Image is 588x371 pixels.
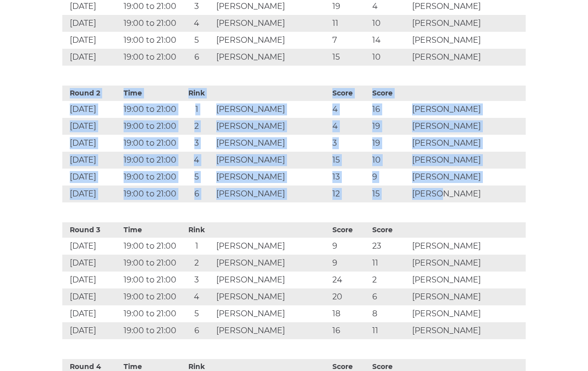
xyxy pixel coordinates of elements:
td: [PERSON_NAME] [410,32,526,49]
td: 9 [330,238,370,255]
td: 19:00 to 21:00 [121,135,180,152]
td: [PERSON_NAME] [410,186,526,203]
td: [DATE] [62,186,121,203]
td: 19:00 to 21:00 [121,272,180,289]
td: 19:00 to 21:00 [121,255,180,272]
td: [PERSON_NAME] [410,169,526,186]
td: 19:00 to 21:00 [121,118,180,135]
td: 12 [330,186,370,203]
th: Rink [180,223,214,238]
td: 10 [370,15,410,32]
td: 19:00 to 21:00 [121,15,180,32]
td: 5 [180,32,214,49]
td: 19:00 to 21:00 [121,323,180,340]
td: [PERSON_NAME] [214,272,330,289]
td: 6 [370,289,410,306]
td: [PERSON_NAME] [214,323,330,340]
td: [DATE] [62,118,121,135]
th: Score [330,223,370,238]
td: 1 [180,238,214,255]
td: [PERSON_NAME] [410,306,526,323]
td: 4 [330,118,370,135]
td: [PERSON_NAME] [410,255,526,272]
td: [PERSON_NAME] [214,306,330,323]
td: 23 [370,238,410,255]
td: 13 [330,169,370,186]
td: [DATE] [62,272,121,289]
td: 19 [370,118,410,135]
td: 19:00 to 21:00 [121,169,180,186]
td: 6 [180,323,214,340]
td: 11 [370,255,410,272]
th: Round 2 [62,86,121,101]
td: [PERSON_NAME] [214,135,330,152]
td: [PERSON_NAME] [214,152,330,169]
td: [DATE] [62,238,121,255]
td: [DATE] [62,169,121,186]
td: [PERSON_NAME] [214,238,330,255]
td: [PERSON_NAME] [214,169,330,186]
td: 11 [370,323,410,340]
td: 19:00 to 21:00 [121,32,180,49]
td: 15 [370,186,410,203]
td: [DATE] [62,32,121,49]
td: 14 [370,32,410,49]
td: 3 [330,135,370,152]
td: [DATE] [62,49,121,66]
td: [DATE] [62,152,121,169]
td: 10 [370,152,410,169]
td: 6 [180,49,214,66]
td: [DATE] [62,323,121,340]
td: [PERSON_NAME] [410,135,526,152]
td: 18 [330,306,370,323]
td: [DATE] [62,101,121,118]
td: [PERSON_NAME] [410,101,526,118]
td: 2 [180,118,214,135]
td: [DATE] [62,289,121,306]
td: 4 [180,152,214,169]
td: [PERSON_NAME] [410,289,526,306]
th: Time [121,86,180,101]
td: 2 [370,272,410,289]
td: 9 [330,255,370,272]
td: [PERSON_NAME] [410,118,526,135]
td: [PERSON_NAME] [214,186,330,203]
td: [PERSON_NAME] [214,32,330,49]
td: [PERSON_NAME] [214,15,330,32]
td: 9 [370,169,410,186]
td: 6 [180,186,214,203]
th: Score [370,86,410,101]
td: 11 [330,15,370,32]
td: [PERSON_NAME] [410,272,526,289]
td: [DATE] [62,135,121,152]
td: 3 [180,135,214,152]
th: Round 3 [62,223,121,238]
td: [PERSON_NAME] [410,49,526,66]
td: [PERSON_NAME] [410,323,526,340]
td: 19:00 to 21:00 [121,49,180,66]
td: 8 [370,306,410,323]
td: [PERSON_NAME] [410,152,526,169]
td: 5 [180,169,214,186]
th: Rink [180,86,214,101]
td: [PERSON_NAME] [214,118,330,135]
td: 16 [330,323,370,340]
td: [PERSON_NAME] [410,15,526,32]
td: 1 [180,101,214,118]
td: 15 [330,49,370,66]
td: [PERSON_NAME] [214,49,330,66]
td: [DATE] [62,306,121,323]
th: Time [121,223,180,238]
td: 3 [180,272,214,289]
th: Score [330,86,370,101]
td: 4 [330,101,370,118]
td: 10 [370,49,410,66]
td: 19:00 to 21:00 [121,186,180,203]
td: 19:00 to 21:00 [121,238,180,255]
td: [PERSON_NAME] [214,101,330,118]
td: [DATE] [62,15,121,32]
td: [PERSON_NAME] [410,238,526,255]
td: 24 [330,272,370,289]
td: 2 [180,255,214,272]
td: 19:00 to 21:00 [121,101,180,118]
